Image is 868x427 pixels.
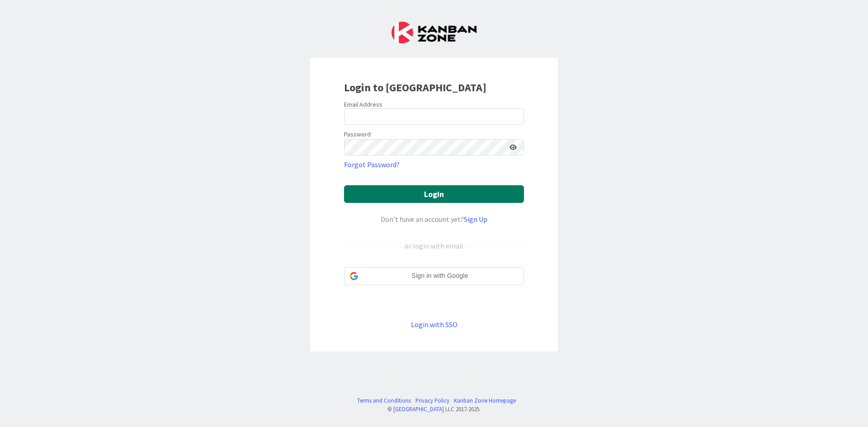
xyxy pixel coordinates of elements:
div: © LLC 2017- 2025 . [353,405,516,413]
a: Terms and Conditions [357,396,411,405]
a: Sign Up [464,215,487,224]
div: or login with email [402,240,466,251]
span: Sign in with Google [362,271,518,281]
iframe: Sign in with Google Button [340,284,528,304]
b: Login to [GEOGRAPHIC_DATA] [344,80,486,94]
div: Don’t have an account yet? [344,214,524,225]
img: Kanban Zone [392,22,476,43]
a: Forgot Password? [344,159,400,170]
a: Privacy Policy [415,396,449,405]
button: Login [344,185,524,203]
a: Login with SSO [411,320,458,329]
a: [GEOGRAPHIC_DATA] [393,405,444,413]
a: Kanban Zone Homepage [454,396,516,405]
label: Email Address [344,100,382,108]
label: Password [344,130,371,139]
div: Sign in with Google [344,267,524,285]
